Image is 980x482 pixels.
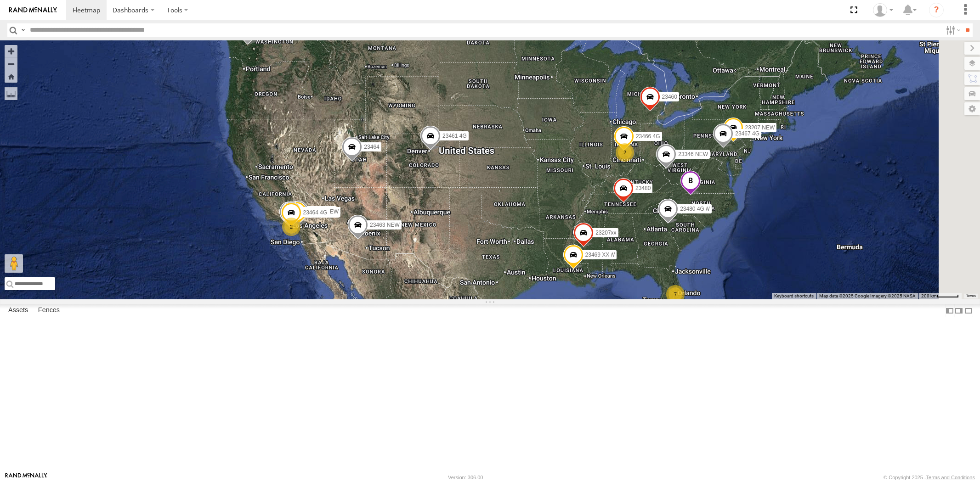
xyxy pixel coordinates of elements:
[5,87,17,100] label: Measure
[954,304,963,317] label: Dock Summary Table to the Right
[942,23,962,37] label: Search Filter Options
[964,304,973,317] label: Hide Summary Table
[364,144,379,151] span: 23464
[635,185,650,191] span: 23480
[303,209,327,216] span: 23464 4G
[964,102,980,115] label: Map Settings
[585,252,615,258] span: 23469 NEW
[929,3,944,17] i: ?
[678,151,708,157] span: 23346 NEW
[666,285,685,303] div: 7
[735,130,759,137] span: 23467 4G
[309,208,339,215] span: 23459 NEW
[5,45,17,57] button: Zoom in
[774,293,814,299] button: Keyboard shortcuts
[616,143,634,162] div: 2
[662,94,677,100] span: 23460
[5,254,23,273] button: Drag Pegman onto the map to open Street View
[595,230,616,236] span: 23207xx
[585,252,609,258] span: 23469 XX
[870,3,896,17] div: Sardor Khadjimedov
[442,133,467,139] span: 23461 4G
[945,304,954,317] label: Dock Summary Table to the Left
[680,206,710,212] span: 23331 NEW
[966,294,976,298] a: Terms (opens in new tab)
[9,7,57,13] img: rand-logo.svg
[34,304,64,317] label: Fences
[4,304,33,317] label: Assets
[926,475,975,480] a: Terms and Conditions
[370,222,400,229] span: 23463 NEW
[680,206,704,212] span: 23480 4G
[5,70,17,83] button: Zoom Home
[884,475,975,480] div: © Copyright 2025 -
[745,124,775,131] span: 23207 NEW
[19,23,27,37] label: Search Query
[5,473,47,482] a: Visit our Website
[448,475,483,480] div: Version: 306.00
[635,133,660,140] span: 23466 4G
[5,57,17,70] button: Zoom out
[819,293,916,298] span: Map data ©2025 Google Imagery ©2025 NASA
[282,218,300,236] div: 2
[918,293,962,299] button: Map Scale: 200 km per 44 pixels
[921,293,937,298] span: 200 km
